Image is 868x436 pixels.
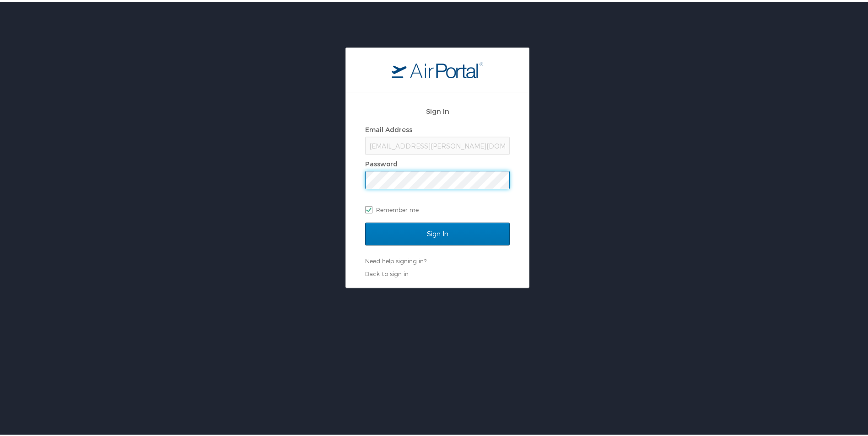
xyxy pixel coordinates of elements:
a: Need help signing in? [365,255,426,263]
a: Back to sign in [365,268,409,276]
label: Remember me [365,201,510,215]
img: logo [392,60,483,76]
label: Email Address [365,124,412,132]
h2: Sign In [365,104,510,115]
input: Sign In [365,221,510,244]
label: Password [365,158,398,166]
